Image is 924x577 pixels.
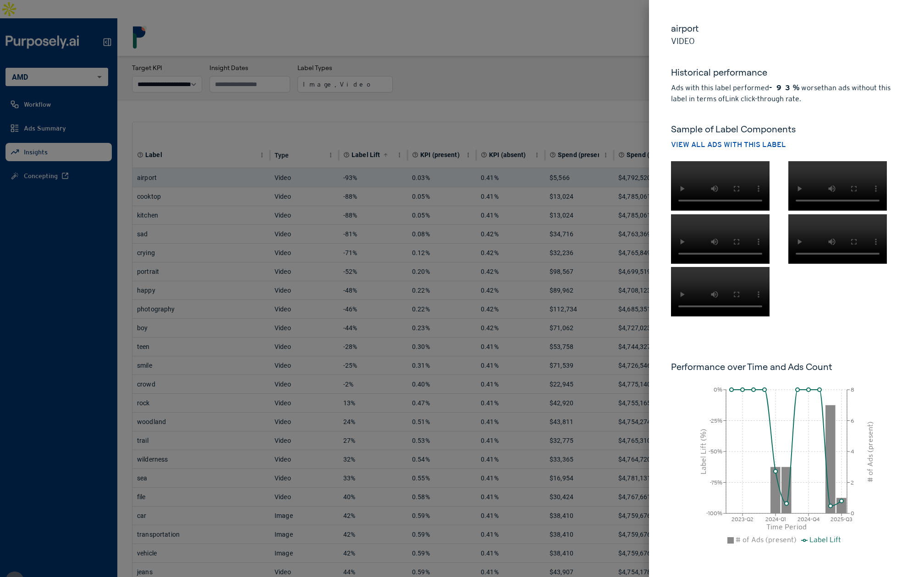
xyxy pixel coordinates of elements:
tspan: Label Lift (%) [699,429,708,474]
h5: Sample of Label Components [671,123,902,136]
tspan: -100% [706,510,722,517]
tspan: 2024-Q1 [765,516,786,522]
tspan: 4 [851,448,854,455]
tspan: 0 [851,510,854,517]
tspan: 2 [851,479,854,486]
span: # of Ads (present) [736,535,797,544]
span: Label Lift [809,535,841,544]
tspan: -75% [710,479,722,486]
tspan: -50% [709,448,722,455]
p: Ads with this label performed worse than ads without this label in terms of Link click-through ra... [671,82,902,104]
h5: airport [671,22,902,35]
button: View all ads with this label [671,139,786,150]
tspan: 0% [714,386,722,393]
h5: Historical performance [671,66,902,82]
tspan: 6 [851,418,854,424]
tspan: -25% [709,418,722,424]
h6: Performance over Time and Ads Count [671,360,902,373]
tspan: 2025-Q3 [830,516,852,522]
p: Video [671,35,902,48]
tspan: Time Period [766,523,807,531]
tspan: # of Ads (present) [866,421,874,482]
strong: -93% [769,83,799,92]
tspan: 2023-Q2 [731,516,753,522]
tspan: 8 [851,386,854,393]
tspan: 2024-Q4 [797,516,820,522]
